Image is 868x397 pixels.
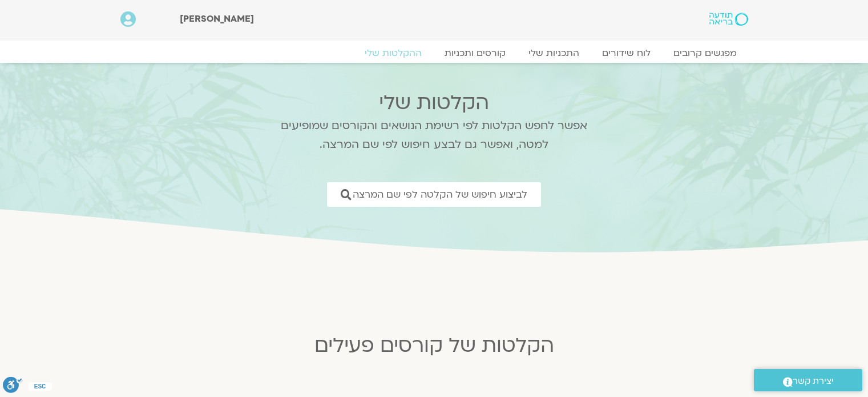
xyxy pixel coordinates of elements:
span: לביצוע חיפוש של הקלטה לפי שם המרצה [353,189,527,200]
a: לביצוע חיפוש של הקלטה לפי שם המרצה [327,182,541,207]
h2: הקלטות של קורסים פעילים [155,334,714,357]
a: התכניות שלי [517,47,591,59]
a: יצירת קשר [754,369,862,391]
p: אפשר לחפש הקלטות לפי רשימת הנושאים והקורסים שמופיעים למטה, ואפשר גם לבצע חיפוש לפי שם המרצה. [266,117,603,154]
a: קורסים ותכניות [433,47,517,59]
span: יצירת קשר [793,374,834,389]
nav: Menu [120,47,748,59]
span: [PERSON_NAME] [180,13,254,25]
a: לוח שידורים [591,47,662,59]
a: ההקלטות שלי [353,47,433,59]
a: מפגשים קרובים [662,47,748,59]
h2: הקלטות שלי [266,91,603,114]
